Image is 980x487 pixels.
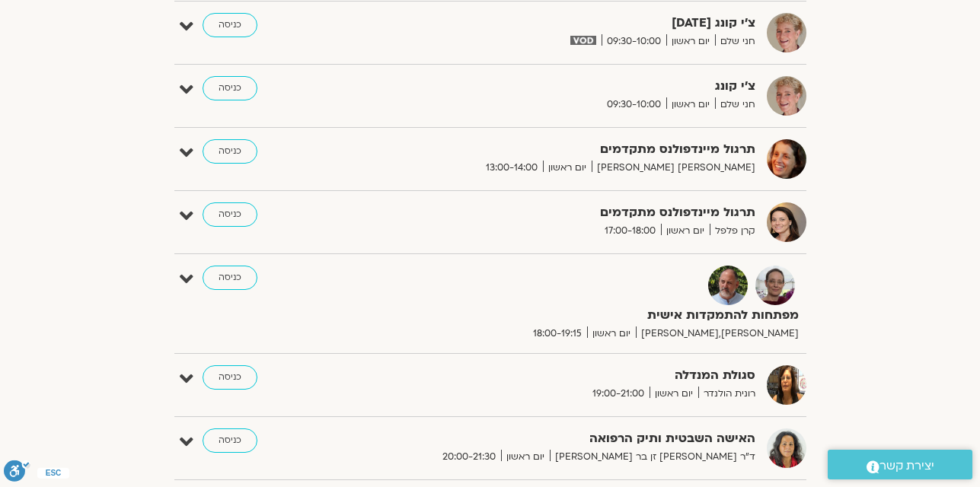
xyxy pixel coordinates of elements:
[550,449,755,465] span: ד״ר [PERSON_NAME] זן בר [PERSON_NAME]
[480,160,543,176] span: 13:00-14:00
[879,456,934,476] span: יצירת קשר
[599,223,661,239] span: 17:00-18:00
[715,33,755,49] span: חני שלם
[203,13,257,37] a: כניסה
[710,223,755,239] span: קרן פלפל
[636,326,799,342] span: [PERSON_NAME],[PERSON_NAME]
[203,428,257,453] a: כניסה
[650,386,698,402] span: יום ראשון
[382,76,755,97] strong: צ'י קונג
[602,33,666,49] span: 09:30-10:00
[666,33,715,49] span: יום ראשון
[698,386,755,402] span: רונית הולנדר
[587,326,636,342] span: יום ראשון
[382,428,755,449] strong: האישה השבטית ותיק הרפואה
[203,202,257,227] a: כניסה
[661,223,710,239] span: יום ראשון
[666,97,715,113] span: יום ראשון
[437,449,501,465] span: 20:00-21:30
[382,365,755,386] strong: סגולת המנדלה
[715,97,755,113] span: חני שלם
[382,202,755,223] strong: תרגול מיינדפולנס מתקדמים
[426,305,799,326] strong: מפתחות להתמקדות אישית
[501,449,550,465] span: יום ראשון
[382,13,755,33] strong: צ’י קונג [DATE]
[203,76,257,100] a: כניסה
[602,97,666,113] span: 09:30-10:00
[587,386,650,402] span: 19:00-21:00
[543,160,592,176] span: יום ראשון
[828,450,972,479] a: יצירת קשר
[203,266,257,290] a: כניסה
[592,160,755,176] span: [PERSON_NAME] [PERSON_NAME]
[382,139,755,160] strong: תרגול מיינדפולנס מתקדמים
[203,365,257,390] a: כניסה
[570,36,595,45] img: vodicon
[203,139,257,164] a: כניסה
[528,326,587,342] span: 18:00-19:15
